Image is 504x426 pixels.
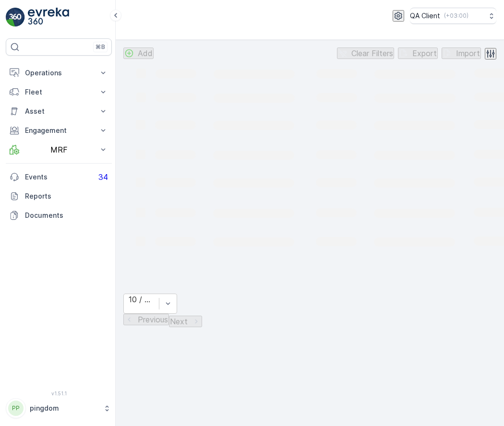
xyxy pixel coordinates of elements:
[25,87,93,97] p: Fleet
[6,8,25,27] img: logo
[6,206,112,225] a: Documents
[398,47,438,59] button: Export
[123,47,154,59] button: Add
[25,145,93,154] p: MRF
[30,403,98,413] p: pingdom
[456,49,480,58] p: Import
[96,43,105,51] p: ⌘B
[410,8,496,24] button: QA Client(+03:00)
[412,49,437,58] p: Export
[28,8,69,27] img: logo_light-DOdMpM7g.png
[25,68,93,78] p: Operations
[25,172,93,182] p: Events
[8,401,24,416] div: PP
[442,47,481,59] button: Import
[170,317,188,326] p: Next
[6,187,112,206] a: Reports
[6,390,112,396] span: v 1.51.1
[169,316,202,327] button: Next
[6,83,112,102] button: Fleet
[25,106,93,116] p: Asset
[25,191,108,201] p: Reports
[410,11,440,21] p: QA Client
[6,167,112,187] a: Events34
[6,398,112,418] button: PPpingdom
[138,49,153,58] p: Add
[444,12,468,20] p: ( +03:00 )
[98,173,108,181] p: 34
[138,315,168,324] p: Previous
[123,314,169,325] button: Previous
[351,49,393,58] p: Clear Filters
[6,140,112,159] button: MRF
[25,211,108,220] p: Documents
[6,102,112,121] button: Asset
[25,126,93,135] p: Engagement
[129,295,154,304] div: 10 / Page
[6,121,112,140] button: Engagement
[337,47,394,59] button: Clear Filters
[6,63,112,83] button: Operations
